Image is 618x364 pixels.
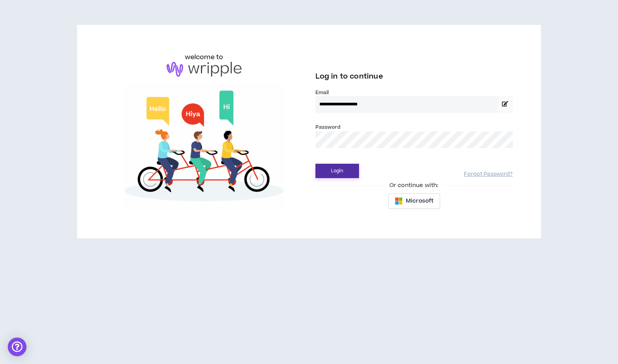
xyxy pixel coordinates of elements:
[384,181,444,190] span: Or continue with:
[406,197,433,205] span: Microsoft
[105,84,303,211] img: Welcome to Wripple
[315,164,359,178] button: Login
[464,171,512,178] a: Forgot Password?
[8,338,26,356] div: Open Intercom Messenger
[315,89,513,96] label: Email
[388,193,440,209] button: Microsoft
[167,62,241,77] img: logo-brand.png
[185,52,224,62] h6: welcome to
[315,124,341,131] label: Password
[315,72,383,81] span: Log in to continue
